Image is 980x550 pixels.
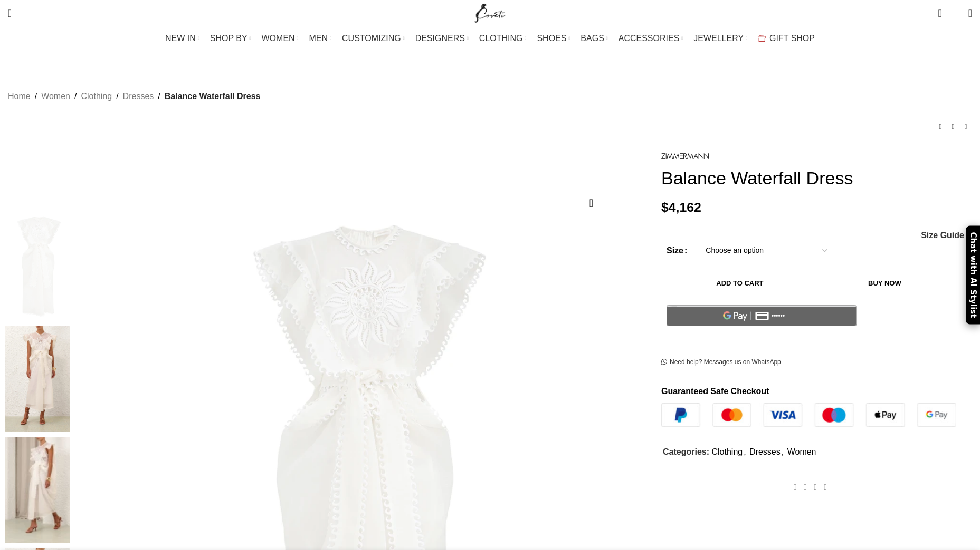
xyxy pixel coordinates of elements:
[758,28,815,49] a: GIFT SHOP
[8,90,260,103] nav: Breadcrumb
[711,447,743,456] a: Clothing
[800,480,810,495] a: X social link
[309,33,328,43] span: MEN
[165,28,199,49] a: NEW IN
[772,312,786,320] text: ••••••
[479,28,527,49] a: CLOTHING
[210,28,251,49] a: SHOP BY
[165,33,196,43] span: NEW IN
[415,28,469,49] a: DESIGNERS
[165,90,261,103] span: Balance Waterfall Dress
[661,358,781,367] a: Need help? Messages us on WhatsApp
[663,447,709,456] span: Categories:
[415,33,465,43] span: DESIGNERS
[309,28,331,49] a: MEN
[3,28,977,49] div: Main navigation
[769,33,815,43] span: GIFT SHOP
[744,445,746,459] span: ,
[210,33,248,43] span: SHOP BY
[661,168,972,189] h1: Balance Waterfall Dress
[581,28,607,49] a: BAGS
[262,33,295,43] span: WOMEN
[619,33,680,43] span: ACCESSORIES
[581,33,604,43] span: BAGS
[758,35,766,42] img: GiftBag
[661,200,701,214] bdi: 4,162
[667,305,857,326] button: Pay with GPay
[537,33,566,43] span: SHOES
[693,28,747,49] a: JEWELLERY
[619,28,683,49] a: ACCESSORIES
[537,28,570,49] a: SHOES
[472,8,508,17] a: Site logo
[3,3,17,24] a: Search
[810,480,820,495] a: Pinterest social link
[959,120,972,133] a: Next product
[123,90,154,103] a: Dresses
[8,90,31,103] a: Home
[342,33,401,43] span: CUSTOMIZING
[5,437,70,543] img: Zimmermann dress
[950,3,960,24] div: My Wishlist
[342,28,405,49] a: CUSTOMIZING
[819,272,951,294] button: Buy now
[952,11,960,18] span: 0
[790,480,800,495] a: Facebook social link
[5,214,70,320] img: Zimmermann dress
[5,326,70,431] img: Zimmermann dresses
[661,153,709,159] img: Zimmermann
[693,33,744,43] span: JEWELLERY
[921,231,964,240] span: Size Guide
[939,5,947,13] span: 0
[661,200,669,214] span: $
[667,244,687,258] label: Size
[749,447,781,456] a: Dresses
[479,33,523,43] span: CLOTHING
[667,272,813,294] button: Add to cart
[661,387,769,396] strong: Guaranteed Safe Checkout
[920,231,964,240] a: Size Guide
[782,445,784,459] span: ,
[664,332,859,333] iframe: Secure payment input frame
[787,447,816,456] a: Women
[262,28,299,49] a: WOMEN
[661,403,956,427] img: guaranteed-safe-checkout-bordered.j
[933,3,947,24] a: 0
[81,90,112,103] a: Clothing
[821,480,831,495] a: WhatsApp social link
[934,120,947,133] a: Previous product
[41,90,70,103] a: Women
